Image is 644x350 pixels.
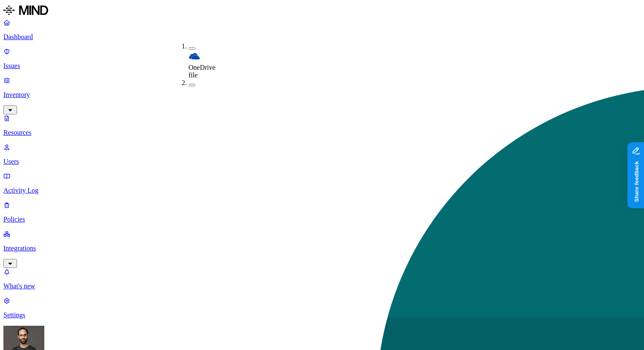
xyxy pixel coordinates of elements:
[3,311,641,319] p: Settings
[3,268,641,290] a: What's new
[3,143,641,165] a: Users
[3,230,641,267] a: Integrations
[3,33,641,41] p: Dashboard
[3,48,641,70] a: Issues
[189,50,201,62] img: onedrive.svg
[3,187,641,194] p: Activity Log
[3,172,641,194] a: Activity Log
[3,19,641,41] a: Dashboard
[3,282,641,290] p: What's new
[3,216,641,223] p: Policies
[3,77,641,113] a: Inventory
[3,129,641,137] p: Resources
[3,62,641,70] p: Issues
[3,201,641,223] a: Policies
[189,64,216,79] span: OneDrive file
[3,3,48,17] img: MIND
[3,91,641,99] p: Inventory
[3,114,641,137] a: Resources
[3,297,641,319] a: Settings
[3,245,641,252] p: Integrations
[3,3,641,19] a: MIND
[3,158,641,165] p: Users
